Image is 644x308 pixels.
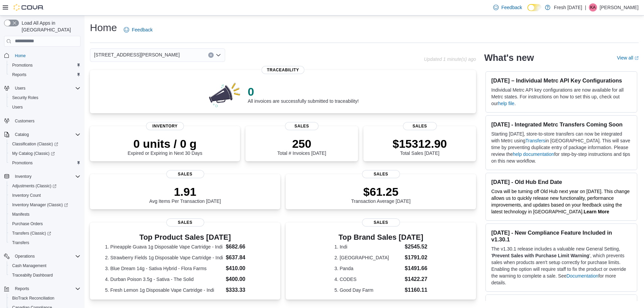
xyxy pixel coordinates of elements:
a: Promotions [9,61,35,69]
a: Inventory Count [9,191,44,199]
span: Classification (Classic) [9,140,80,148]
span: Customers [12,117,80,125]
div: Total # Invoices [DATE] [277,137,326,156]
div: Transaction Average [DATE] [351,185,411,204]
span: Promotions [9,61,80,69]
dt: 1. Pineapple Guava 1g Disposable Vape Cartridge - Indi [105,243,223,250]
p: | [585,3,586,11]
span: Manifests [9,210,80,218]
div: All invoices are successfully submitted to traceability! [248,85,359,104]
span: Adjustments (Classic) [12,183,56,189]
button: Users [12,84,28,92]
button: Purchase Orders [7,219,83,229]
a: My Catalog (Classic) [7,149,83,158]
button: Home [1,51,83,61]
span: Home [12,51,80,60]
span: Users [9,103,80,111]
span: Cash Management [12,263,46,268]
a: Traceabilty Dashboard [9,271,55,279]
button: Reports [1,284,83,293]
div: Avg Items Per Transaction [DATE] [149,185,221,204]
p: Fresh [DATE] [554,3,582,11]
button: Security Roles [7,93,83,102]
span: Operations [15,254,35,259]
dd: $2545.52 [405,243,427,251]
span: Feedback [501,4,522,11]
dd: $682.66 [226,243,265,251]
a: Transfers [9,239,32,247]
a: Inventory Manager (Classic) [7,200,83,210]
span: Inventory Manager (Classic) [9,201,80,209]
span: Users [12,84,80,92]
dd: $637.84 [226,254,265,262]
h3: [DATE] - Integrated Metrc Transfers Coming Soon [491,121,631,128]
button: Promotions [7,61,83,70]
span: Sales [166,218,204,227]
span: Manifests [12,212,29,217]
span: BioTrack Reconciliation [12,295,54,301]
span: Traceabilty Dashboard [9,271,80,279]
span: Purchase Orders [12,221,43,227]
img: Cova [14,4,44,11]
button: Clear input [208,52,214,58]
button: Users [7,102,83,112]
dd: $333.33 [226,286,265,294]
button: Inventory Count [7,191,83,200]
dt: 2. Strawberry Fields 1g Disposable Vape Cartridge - Indi [105,254,223,261]
span: Reports [9,71,80,79]
span: [STREET_ADDRESS][PERSON_NAME] [94,51,180,59]
a: Reports [9,71,29,79]
button: Promotions [7,158,83,168]
dt: 5. Fresh Lemon 1g Disposable Vape Cartridge - Indi [105,287,223,293]
span: Reports [12,285,80,293]
a: Classification (Classic) [7,139,83,149]
p: 250 [277,137,326,150]
p: Individual Metrc API key configurations are now available for all Metrc states. For instructions ... [491,87,631,107]
dd: $410.00 [226,264,265,273]
span: Classification (Classic) [12,141,58,147]
a: Promotions [9,159,35,167]
a: Transfers (Classic) [9,229,54,237]
p: 0 units / 0 g [128,137,202,150]
dd: $1491.66 [405,264,427,273]
a: Inventory Manager (Classic) [9,201,71,209]
img: 0 [207,81,242,108]
button: Open list of options [216,52,221,58]
span: Transfers [12,240,29,245]
button: Reports [7,70,83,79]
span: Catalog [12,131,80,139]
dt: 4. CODES [334,276,402,283]
h3: [DATE] - New Compliance Feature Included in v1.30.1 [491,229,631,243]
p: Updated 1 minute(s) ago [424,56,476,62]
a: help documentation [513,151,554,157]
span: Inventory [146,122,184,130]
dd: $1791.02 [405,254,427,262]
p: $61.25 [351,185,411,198]
button: Cash Management [7,261,83,270]
a: Purchase Orders [9,220,46,228]
p: 0 [248,85,359,98]
h1: Home [90,21,117,34]
p: 1.91 [149,185,221,198]
span: Inventory Count [12,193,41,198]
dt: 4. Durban Poison 3.5g - Sativa - The Solid [105,276,223,283]
a: Users [9,103,25,111]
span: Load All Apps in [GEOGRAPHIC_DATA] [19,20,80,33]
button: Traceabilty Dashboard [7,270,83,280]
span: Users [15,86,25,91]
span: Transfers (Classic) [9,229,80,237]
a: Customers [12,117,37,125]
button: Inventory [12,172,34,181]
span: Promotions [12,63,33,68]
span: Adjustments (Classic) [9,182,80,190]
div: Total Sales [DATE] [392,137,447,156]
span: Customers [15,118,34,124]
span: Inventory [12,172,80,181]
a: Transfers [525,138,545,143]
h3: Top Product Sales [DATE] [105,233,265,241]
svg: External link [635,56,639,60]
span: Promotions [12,160,33,166]
input: Dark Mode [527,4,542,11]
a: Documentation [567,273,598,279]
